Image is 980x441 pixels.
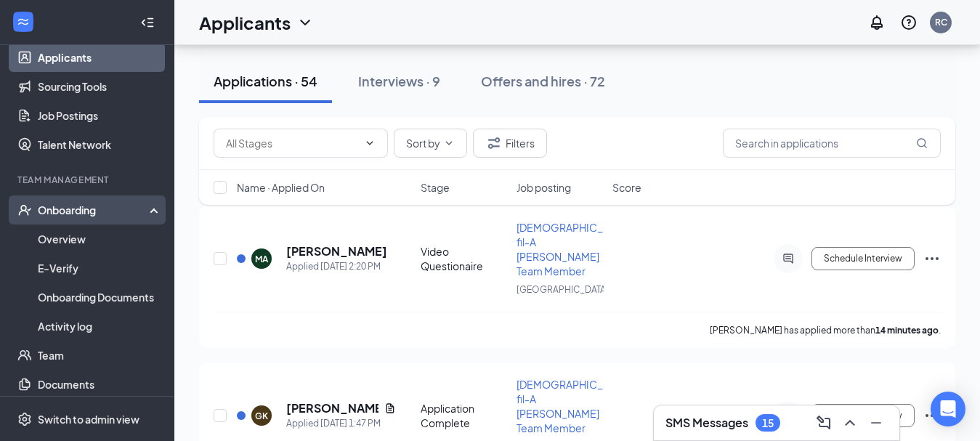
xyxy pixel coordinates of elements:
[762,417,774,429] div: 15
[815,414,833,432] svg: ComposeMessage
[421,244,508,273] div: Video Questionaire
[38,283,162,312] a: Onboarding Documents
[16,15,31,29] svg: WorkstreamLogo
[255,253,268,265] div: MA
[38,341,162,370] a: Team
[237,180,325,195] span: Name · Applied On
[931,392,965,426] div: Open Intercom Messenger
[358,72,440,90] div: Interviews · 9
[421,180,450,195] span: Stage
[38,72,162,101] a: Sourcing Tools
[17,412,32,426] svg: Settings
[935,16,947,28] div: RC
[38,312,162,341] a: Activity log
[394,129,467,158] button: Sort byChevronDown
[17,174,159,186] div: Team Management
[779,253,797,264] svg: ActiveChat
[923,407,941,424] svg: Ellipses
[517,180,571,195] span: Job posting
[38,203,150,217] div: Onboarding
[226,135,358,151] input: All Stages
[38,254,162,283] a: E-Verify
[364,137,376,149] svg: ChevronDown
[38,224,162,254] a: Overview
[841,414,859,432] svg: ChevronUp
[517,284,609,295] span: [GEOGRAPHIC_DATA]
[665,415,748,431] h3: SMS Messages
[38,130,162,159] a: Talent Network
[864,411,888,434] button: Minimize
[286,400,378,416] h5: [PERSON_NAME]
[421,401,508,430] div: Application Complete
[723,129,941,158] input: Search in applications
[140,15,155,30] svg: Collapse
[17,203,32,217] svg: UserCheck
[38,370,162,399] a: Documents
[900,14,918,31] svg: QuestionInfo
[875,325,939,336] b: 14 minutes ago
[612,180,641,195] span: Score
[868,14,886,31] svg: Notifications
[867,414,885,432] svg: Minimize
[296,14,314,31] svg: ChevronDown
[838,411,862,434] button: ChevronUp
[923,250,941,267] svg: Ellipses
[199,10,291,35] h1: Applicants
[710,324,941,336] p: [PERSON_NAME] has applied more than .
[255,410,268,422] div: GK
[443,137,455,149] svg: ChevronDown
[481,72,605,90] div: Offers and hires · 72
[286,259,387,274] div: Applied [DATE] 2:20 PM
[286,243,387,259] h5: [PERSON_NAME]
[214,72,317,90] div: Applications · 54
[38,43,162,72] a: Applicants
[384,402,396,414] svg: Document
[485,134,503,152] svg: Filter
[811,404,915,427] button: Schedule Interview
[38,412,139,426] div: Switch to admin view
[286,416,396,431] div: Applied [DATE] 1:47 PM
[517,378,635,434] span: [DEMOGRAPHIC_DATA]-fil-A [PERSON_NAME] Team Member
[812,411,835,434] button: ComposeMessage
[811,247,915,270] button: Schedule Interview
[473,129,547,158] button: Filter Filters
[406,138,440,148] span: Sort by
[916,137,928,149] svg: MagnifyingGlass
[38,101,162,130] a: Job Postings
[517,221,635,278] span: [DEMOGRAPHIC_DATA]-fil-A [PERSON_NAME] Team Member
